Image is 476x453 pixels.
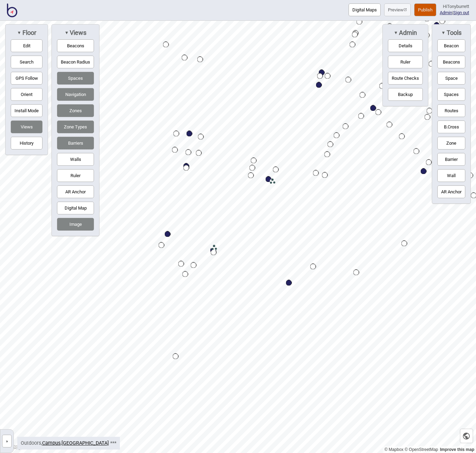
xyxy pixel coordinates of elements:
[7,3,17,17] img: BindiMaps CMS
[270,179,276,185] div: Map marker
[249,165,255,171] div: Map marker
[401,241,407,247] div: Map marker
[191,262,197,268] div: Map marker
[360,92,365,98] div: Map marker
[394,30,398,35] span: ▼
[427,108,432,114] div: Map marker
[165,231,171,237] div: Map marker
[414,3,436,16] button: Publish
[211,250,217,256] div: Map marker
[57,169,94,182] button: Ruler
[178,261,184,267] div: Map marker
[185,150,191,155] div: Map marker
[403,8,407,11] img: preview
[11,104,42,117] button: Install Mode
[437,169,465,182] button: Wall
[384,3,411,16] a: Previewpreview
[437,104,465,117] button: Routes
[404,447,438,452] a: OpenStreetMap
[446,29,461,37] span: Tools
[2,443,32,451] a: Mapbox logo
[42,440,61,446] span: ,
[388,56,423,68] button: Ruler
[437,185,465,198] button: AR Anchor
[384,447,403,452] a: Mapbox
[187,131,192,137] div: Map marker
[421,168,427,174] div: Map marker
[324,152,330,157] div: Map marker
[437,153,465,166] button: Barrier
[173,131,179,137] div: Map marker
[388,39,423,52] button: Details
[437,72,465,85] button: Space
[57,104,94,117] button: Zones
[379,83,385,89] div: Map marker
[353,270,359,276] div: Map marker
[343,124,349,129] div: Map marker
[182,271,188,277] div: Map marker
[434,22,440,28] div: Map marker
[413,148,419,154] div: Map marker
[65,30,69,35] span: ▼
[322,172,328,178] div: Map marker
[453,10,469,15] button: Sign out
[57,56,94,68] button: Beacon Radius
[425,114,430,120] div: Map marker
[172,147,178,153] div: Map marker
[319,70,325,76] div: Map marker
[286,280,292,286] div: Map marker
[196,150,202,156] div: Map marker
[42,440,60,446] a: Campus
[316,82,322,88] div: Map marker
[426,160,432,165] div: Map marker
[57,185,94,198] button: AR Anchor
[358,113,364,119] div: Map marker
[437,88,465,101] button: Spaces
[210,248,216,253] div: Map marker
[384,3,411,16] button: Preview
[11,88,42,101] button: Orient
[21,29,36,37] span: Floor
[57,218,94,231] button: Image
[349,3,381,16] button: Digital Maps
[398,29,417,37] span: Admin
[11,56,42,68] button: Search
[387,122,392,128] div: Map marker
[197,57,203,62] div: Map marker
[353,30,359,36] div: Map marker
[17,30,21,35] span: ▼
[61,440,109,446] a: [GEOGRAPHIC_DATA]
[440,10,453,15] span: |
[69,29,86,37] span: Views
[251,158,257,164] div: Map marker
[273,167,279,173] div: Map marker
[440,10,452,15] a: Admin
[159,242,164,248] div: Map marker
[375,109,381,115] div: Map marker
[2,435,12,447] button: »
[370,105,376,111] div: Map marker
[183,165,189,171] div: Map marker
[57,88,94,101] button: Navigation
[313,170,319,176] div: Map marker
[388,72,423,85] button: Route Checks
[437,121,465,133] button: B.Cross
[327,142,333,147] div: Map marker
[173,354,179,359] div: Map marker
[57,153,94,166] button: Walls
[11,39,42,52] button: Edit
[356,19,362,25] div: Map marker
[310,264,316,270] div: Map marker
[334,133,340,138] div: Map marker
[57,121,94,133] button: Zone Types
[440,447,474,452] a: Map feedback
[57,202,94,214] button: Digital Map
[345,77,351,83] div: Map marker
[11,137,42,150] button: History
[211,245,217,251] div: Map marker
[352,32,358,38] div: Map marker
[325,73,331,79] div: Map marker
[248,173,254,179] div: Map marker
[11,72,42,85] button: GPS Follow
